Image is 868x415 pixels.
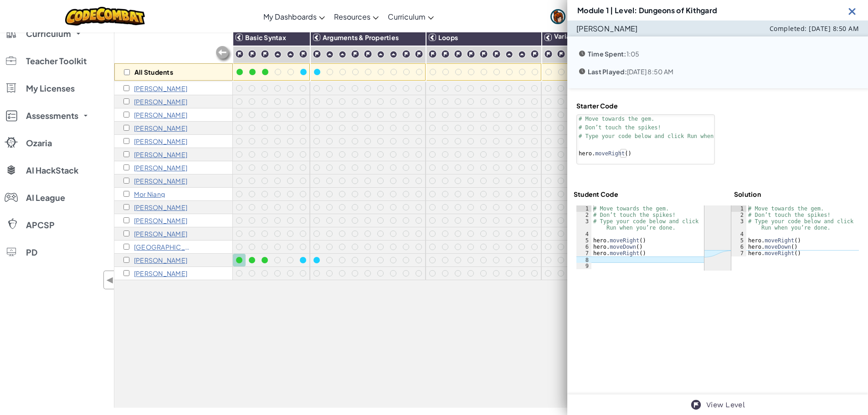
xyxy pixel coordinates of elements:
[134,190,165,198] p: Mor Niang
[364,50,372,58] img: IconChallengeLevel.svg
[576,237,591,244] div: 5
[731,244,746,250] div: 6
[134,243,191,251] p: Germany Thomas
[576,205,591,212] div: 1
[287,51,294,58] img: IconPracticeLevel.svg
[134,138,187,145] p: Jacob Kotronis
[134,151,187,158] p: Andy Leal Hernandez
[731,231,746,237] div: 4
[454,50,462,58] img: IconChallengeLevel.svg
[576,250,591,256] div: 7
[134,85,187,92] p: Olivia Burnett
[576,256,591,263] div: 8
[26,194,65,202] span: AI League
[402,50,411,58] img: IconChallengeLevel.svg
[546,2,623,31] a: My Account
[235,50,244,58] img: IconChallengeLevel.svg
[428,50,437,58] img: IconChallengeLevel.svg
[377,51,385,58] img: IconPracticeLevel.svg
[26,112,78,120] span: Assessments
[323,33,399,41] span: Arguments & Properties
[588,50,639,57] p: 1:05
[134,256,187,264] p: Londyn Thomas
[576,263,591,269] div: 9
[576,24,638,33] p: [PERSON_NAME]
[577,6,717,14] h3: Module 1 | Level: Dungeons of Kithgard
[65,7,145,26] img: CodeCombat logo
[26,57,87,65] span: Teacher Toolkit
[770,24,859,33] span: Completed: [DATE] 8:50 AM
[313,50,321,58] img: IconChallengeLevel.svg
[339,51,346,58] img: IconPracticeLevel.svg
[847,5,858,17] img: Icon_Exit.svg
[576,48,588,59] img: Icon_TimeSpent.svg
[554,32,584,40] span: Variables
[576,102,715,110] h4: Starter Code
[259,4,329,29] a: My Dashboards
[263,12,317,21] span: My Dashboards
[106,273,114,287] span: ◀
[215,45,233,63] img: Arrow_Left_Inactive.png
[731,250,746,256] div: 7
[588,68,673,75] p: [DATE] 8:50 AM
[576,231,591,237] div: 4
[134,111,187,118] p: Zoey Greenfield
[576,244,591,250] div: 6
[351,50,360,58] img: IconChallengeLevel.svg
[438,33,458,41] span: Loops
[467,50,475,58] img: IconChallengeLevel.svg
[731,212,746,218] div: 2
[329,4,383,29] a: Resources
[576,212,591,218] div: 2
[134,177,187,184] p: Jesus Macoco Andrade
[134,98,187,105] p: Joshua Figueroa
[731,205,746,212] div: 1
[26,166,78,174] span: AI HackStack
[550,9,565,24] img: avatar
[274,51,282,58] img: IconPracticeLevel.svg
[588,50,627,58] b: Time Spent:
[576,218,591,231] div: 3
[134,270,187,277] p: Gianna Villacampa
[245,33,286,41] span: Basic Syntax
[544,50,553,58] img: IconChallengeLevel.svg
[576,66,588,77] img: Icon_TimeSpent.svg
[734,190,761,198] h4: Solution
[26,84,75,92] span: My Licenses
[557,50,565,58] img: IconChallengeLevel.svg
[518,51,526,58] img: IconPracticeLevel.svg
[479,50,488,58] img: IconChallengeLevel.svg
[334,12,370,21] span: Resources
[574,190,618,198] h4: Student Code
[388,12,426,21] span: Curriculum
[134,164,187,171] p: Jameson Leosewski
[134,68,173,76] p: All Students
[248,50,257,58] img: IconChallengeLevel.svg
[134,204,187,211] p: Alexander Sauro
[134,217,187,224] p: Jade Silva
[441,50,450,58] img: IconChallengeLevel.svg
[530,50,539,58] img: IconChallengeLevel.svg
[390,51,397,58] img: IconPracticeLevel.svg
[383,4,438,29] a: Curriculum
[261,50,269,58] img: IconChallengeLevel.svg
[134,230,187,237] p: Gavin Strader
[415,50,423,58] img: IconChallengeLevel.svg
[26,139,52,147] span: Ozaria
[588,67,627,76] b: Last Played:
[134,124,187,132] p: Jason Kim
[731,218,746,231] div: 3
[26,30,71,38] span: Curriculum
[299,50,308,58] img: IconChallengeLevel.svg
[326,51,334,58] img: IconPracticeLevel.svg
[492,50,501,58] img: IconChallengeLevel.svg
[706,400,745,410] a: View Level
[505,51,513,58] img: IconPracticeLevel.svg
[731,237,746,244] div: 5
[690,399,702,410] img: IconChallengeLevel.svg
